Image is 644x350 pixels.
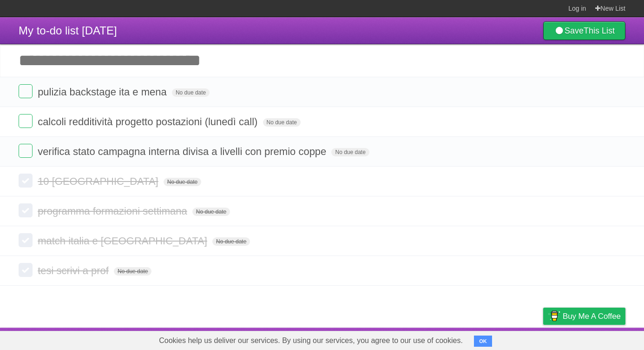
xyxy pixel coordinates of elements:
[38,146,329,157] span: verifica stato campagna interna divisa a livelli con premio coppe
[474,336,492,347] button: OK
[19,174,33,188] label: Done
[19,263,33,277] label: Done
[114,267,151,276] span: No due date
[499,330,520,348] a: Terms
[19,203,33,217] label: Done
[567,330,625,348] a: Suggest a feature
[192,208,230,216] span: No due date
[38,86,169,98] span: pulizia backstage ita e mena
[331,148,369,156] span: No due date
[450,330,488,348] a: Developers
[19,144,33,158] label: Done
[212,237,250,246] span: No due date
[543,308,625,325] a: Buy me a coffee
[531,330,555,348] a: Privacy
[38,116,260,128] span: calcoli redditività progetto postazioni (lunedì call)
[38,175,161,187] span: 10 [GEOGRAPHIC_DATA]
[38,205,190,217] span: programma formazioni settimana
[543,21,625,40] a: SaveThis List
[38,265,111,276] span: tesi scrivi a prof
[19,24,117,37] span: My to-do list [DATE]
[172,88,210,97] span: No due date
[19,84,33,98] label: Done
[420,330,439,348] a: About
[19,114,33,128] label: Done
[19,233,33,247] label: Done
[150,331,472,350] span: Cookies help us deliver our services. By using our services, you agree to our use of cookies.
[563,308,621,324] span: Buy me a coffee
[263,118,301,127] span: No due date
[164,178,201,186] span: No due date
[38,235,210,247] span: match italia e [GEOGRAPHIC_DATA]
[584,26,615,35] b: This List
[548,308,560,324] img: Buy me a coffee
